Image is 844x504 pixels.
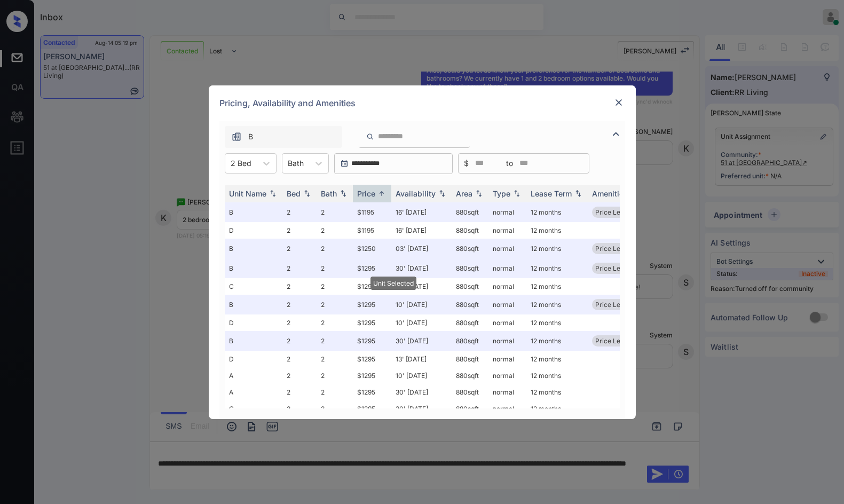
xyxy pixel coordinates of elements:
[391,278,452,295] td: 09' [DATE]
[452,295,488,314] td: 880 sqft
[225,278,282,295] td: C
[391,295,452,314] td: 10' [DATE]
[488,400,526,417] td: normal
[526,239,588,258] td: 12 months
[225,367,282,384] td: A
[488,295,526,314] td: normal
[353,295,391,314] td: $1295
[493,189,510,198] div: Type
[317,331,353,351] td: 2
[391,239,452,258] td: 03' [DATE]
[464,157,469,169] span: $
[452,258,488,278] td: 880 sqft
[353,331,391,351] td: $1295
[353,278,391,295] td: $1295
[357,189,375,198] div: Price
[526,202,588,222] td: 12 months
[225,351,282,367] td: D
[282,331,317,351] td: 2
[317,222,353,239] td: 2
[526,278,588,295] td: 12 months
[317,314,353,331] td: 2
[282,202,317,222] td: 2
[488,331,526,351] td: normal
[317,295,353,314] td: 2
[225,295,282,314] td: B
[282,351,317,367] td: 2
[452,239,488,258] td: 880 sqft
[225,222,282,239] td: D
[317,351,353,367] td: 2
[248,131,253,143] span: B
[452,314,488,331] td: 880 sqft
[506,157,513,169] span: to
[282,384,317,400] td: 2
[452,202,488,222] td: 880 sqft
[353,239,391,258] td: $1250
[595,208,634,216] span: Price Leader
[225,331,282,351] td: B
[282,239,317,258] td: 2
[302,190,312,197] img: sorting
[317,384,353,400] td: 2
[353,258,391,278] td: $1295
[452,351,488,367] td: 880 sqft
[488,278,526,295] td: normal
[613,97,624,108] img: close
[317,258,353,278] td: 2
[595,301,634,309] span: Price Leader
[526,295,588,314] td: 12 months
[526,367,588,384] td: 12 months
[452,367,488,384] td: 880 sqft
[452,278,488,295] td: 880 sqft
[225,239,282,258] td: B
[526,314,588,331] td: 12 months
[452,400,488,417] td: 880 sqft
[456,189,472,198] div: Area
[229,189,266,198] div: Unit Name
[526,384,588,400] td: 12 months
[452,222,488,239] td: 880 sqft
[282,222,317,239] td: 2
[526,351,588,367] td: 12 months
[391,202,452,222] td: 16' [DATE]
[474,190,484,197] img: sorting
[488,258,526,278] td: normal
[452,331,488,351] td: 880 sqft
[488,222,526,239] td: normal
[488,384,526,400] td: normal
[391,314,452,331] td: 10' [DATE]
[592,189,628,198] div: Amenities
[282,278,317,295] td: 2
[452,384,488,400] td: 880 sqft
[595,245,634,253] span: Price Leader
[317,278,353,295] td: 2
[267,190,278,197] img: sorting
[391,222,452,239] td: 16' [DATE]
[526,400,588,417] td: 12 months
[209,85,636,121] div: Pricing, Availability and Amenities
[366,132,374,141] img: icon-zuma
[353,367,391,384] td: $1295
[437,190,447,197] img: sorting
[338,190,349,197] img: sorting
[282,367,317,384] td: 2
[526,222,588,239] td: 12 months
[573,190,583,197] img: sorting
[391,400,452,417] td: 30' [DATE]
[391,331,452,351] td: 30' [DATE]
[353,202,391,222] td: $1195
[391,367,452,384] td: 10' [DATE]
[391,384,452,400] td: 30' [DATE]
[287,189,301,198] div: Bed
[396,189,436,198] div: Availability
[391,258,452,278] td: 30' [DATE]
[531,189,572,198] div: Lease Term
[488,351,526,367] td: normal
[353,351,391,367] td: $1295
[488,367,526,384] td: normal
[225,258,282,278] td: B
[317,367,353,384] td: 2
[231,131,242,142] img: icon-zuma
[610,128,622,140] img: icon-zuma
